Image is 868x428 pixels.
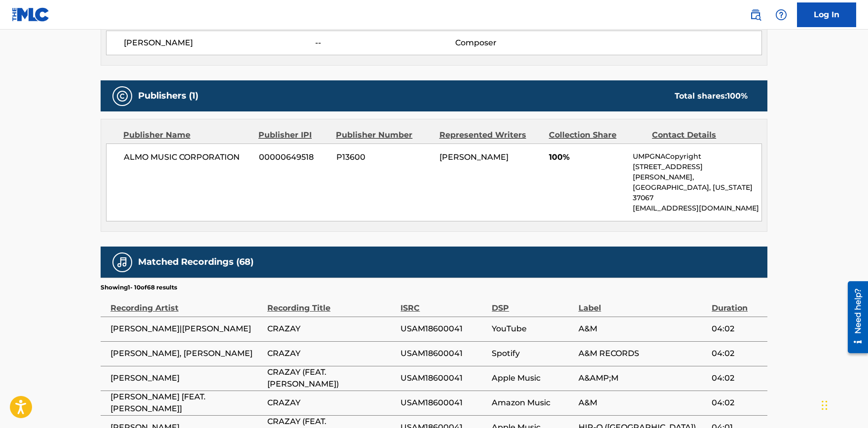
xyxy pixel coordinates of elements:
div: Duration [712,292,762,314]
span: 04:02 [712,348,762,359]
span: CRAZAY [267,397,396,409]
span: A&AMP;M [579,372,707,384]
span: Apple Music [492,372,573,384]
img: search [750,9,761,21]
span: CRAZAY [267,323,396,335]
span: [PERSON_NAME] [439,152,508,162]
span: USAM18600041 [400,397,487,409]
span: USAM18600041 [400,372,487,384]
div: Contact Details [652,129,748,141]
span: -- [315,37,455,49]
a: Log In [797,2,856,27]
span: 04:02 [712,323,762,335]
img: MLC Logo [12,7,50,22]
img: Matched Recordings [116,256,128,268]
span: 04:02 [712,372,762,384]
img: help [775,9,787,21]
span: [PERSON_NAME] [124,37,315,49]
div: Help [771,5,791,25]
p: Showing 1 - 10 of 68 results [101,283,177,292]
p: [EMAIL_ADDRESS][DOMAIN_NAME] [633,203,761,214]
span: A&M [579,397,707,409]
span: ALMO MUSIC CORPORATION [124,151,252,163]
span: [PERSON_NAME], [PERSON_NAME] [110,348,262,359]
span: CRAZAY (FEAT. [PERSON_NAME]) [267,366,396,390]
div: Publisher Name [123,129,251,141]
span: 04:02 [712,397,762,409]
p: [STREET_ADDRESS][PERSON_NAME], [633,162,761,182]
div: Total shares: [675,90,748,102]
div: Represented Writers [439,129,542,141]
div: Publisher Number [336,129,432,141]
img: Publishers [116,90,128,102]
div: Collection Share [549,129,645,141]
div: Publisher IPI [258,129,328,141]
span: [PERSON_NAME] [110,372,262,384]
span: P13600 [336,151,432,163]
span: Amazon Music [492,397,573,409]
div: Label [579,292,707,314]
div: Recording Artist [110,292,262,314]
span: USAM18600041 [400,348,487,359]
iframe: Chat Widget [819,381,868,428]
p: UMPGNACopyright [633,151,761,162]
span: [PERSON_NAME]|[PERSON_NAME] [110,323,262,335]
span: 100% [549,151,625,163]
h5: Matched Recordings (68) [138,256,253,268]
h5: Publishers (1) [138,90,198,102]
p: [GEOGRAPHIC_DATA], [US_STATE] 37067 [633,182,761,203]
span: [PERSON_NAME] [FEAT. [PERSON_NAME]] [110,391,262,415]
span: 100 % [727,91,748,101]
span: USAM18600041 [400,323,487,335]
span: A&M [579,323,707,335]
div: DSP [492,292,573,314]
span: YouTube [492,323,573,335]
iframe: Resource Center [840,277,868,358]
a: Public Search [746,5,765,25]
div: ISRC [400,292,487,314]
span: CRAZAY [267,348,396,359]
span: A&M RECORDS [579,348,707,359]
span: Spotify [492,348,573,359]
div: Drag [822,391,828,420]
span: Composer [455,37,583,49]
span: 00000649518 [259,151,329,163]
div: Recording Title [267,292,396,314]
